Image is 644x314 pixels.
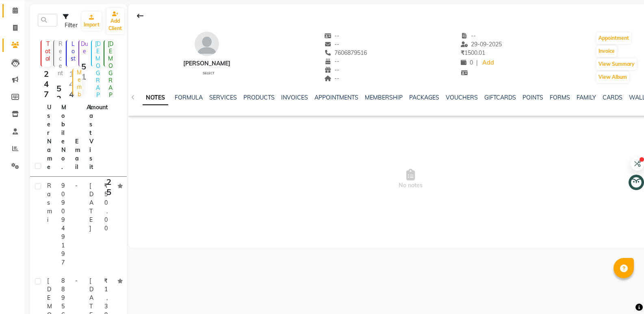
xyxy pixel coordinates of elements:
[365,94,403,101] a: MEMBERSHIP
[143,91,168,105] a: NOTES
[183,59,230,68] div: [PERSON_NAME]
[461,59,473,66] span: 0
[132,8,149,24] div: Back to Client
[56,98,71,177] th: Mobile No.
[65,22,78,29] span: Filter
[45,40,51,62] p: Total
[461,41,502,48] span: 29-09-2025
[85,177,99,272] td: [DATE]
[324,58,340,65] span: --
[203,71,215,75] span: Select
[41,69,51,109] strong: 2470
[596,71,629,83] button: View Album
[42,98,56,177] th: User Name
[99,177,113,272] td: ₹50.00
[476,58,478,67] span: |
[324,75,340,82] span: --
[324,49,367,56] span: 7606879516
[550,94,570,101] a: FORMS
[461,49,485,56] span: 1500.01
[324,32,340,39] span: --
[81,40,89,55] p: Due
[70,177,85,272] td: -
[596,32,631,44] button: Appointment
[95,40,101,150] p: [DEMOGRAPHIC_DATA]
[79,61,89,82] strong: 51
[82,98,113,117] th: Amount
[461,49,464,56] span: ₹
[70,40,76,62] p: Lost
[523,94,543,101] a: POINTS
[484,94,516,101] a: GIFTCARDS
[108,40,114,150] p: [DEMOGRAPHIC_DATA]
[57,40,63,77] p: Recent
[281,94,308,101] a: INVOICES
[85,98,99,177] th: Last Visit
[314,94,358,101] a: APPOINTMENTS
[106,8,124,34] a: Add Client
[209,94,237,101] a: SERVICES
[38,14,57,26] input: Search by Name/Mobile/Email/Code
[324,41,340,48] span: --
[481,57,495,69] a: Add
[54,83,63,114] strong: 523
[70,98,85,177] th: Email
[175,94,203,101] a: FORMULA
[243,94,275,101] a: PRODUCTS
[324,66,340,74] span: --
[67,69,76,109] strong: 1448
[47,182,52,223] span: Rasmi
[596,58,637,70] button: View Summary
[603,94,622,101] a: CARDS
[446,94,478,101] a: VOUCHERS
[82,12,102,30] a: Import
[195,32,219,56] img: avatar
[577,94,596,101] a: FAMILY
[409,94,439,101] a: PACKAGES
[596,45,617,57] button: Invoice
[76,69,82,105] p: Member
[56,177,71,272] td: 9090949197
[461,32,476,39] span: --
